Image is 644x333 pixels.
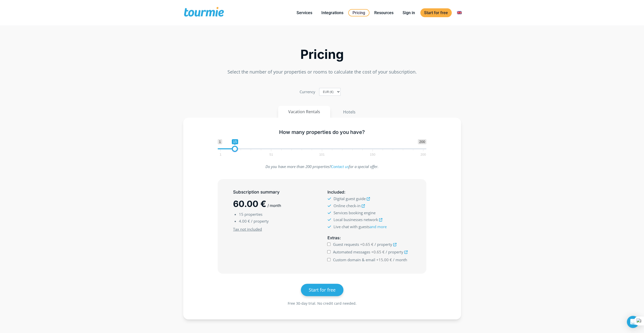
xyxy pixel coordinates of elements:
[183,49,461,60] h2: Pricing
[183,68,461,75] p: Select the number of your properties or rooms to calculate the cost of your subscription.
[371,249,385,254] span: +0.65 €
[318,10,347,16] a: Integrations
[219,153,222,156] span: 1
[239,212,243,217] span: 15
[233,199,266,209] span: 60.00 €
[333,196,365,201] span: Digital guest guide
[418,139,426,144] span: 200
[233,227,262,232] u: Tax not included
[370,10,397,16] a: Resources
[269,153,274,156] span: 51
[300,88,315,95] label: Currency
[218,139,222,144] span: 1
[386,249,403,254] span: / property
[399,10,419,16] a: Sign in
[267,203,281,208] span: / month
[331,164,349,169] a: Contact us
[376,257,392,262] span: +15.00 €
[318,153,325,156] span: 101
[233,189,317,195] h5: Subscription summary
[244,212,262,217] span: properties
[327,235,339,240] span: Extras
[627,316,639,328] div: Open Intercom Messenger
[420,8,452,17] a: Start for free
[333,224,386,229] span: Live chat with guests
[327,189,344,195] span: Included
[218,129,426,135] h5: How many properties do you have?
[333,203,360,208] span: Online check-in
[327,189,411,195] h5: :
[232,139,238,144] span: 15
[375,242,392,247] span: / property
[333,106,366,118] button: Hotels
[218,163,426,170] p: Do you have more than 200 properties? for a special offer.
[333,249,370,254] span: Automated messages
[327,235,411,241] h5: :
[360,242,373,247] span: +0.65 €
[333,217,378,222] span: Local businesses network
[348,9,369,16] a: Pricing
[369,224,386,229] a: and more
[333,210,375,215] span: Services booking engine
[393,257,407,262] span: / month
[288,301,357,306] span: Free 30-day trial. No credit card needed.
[251,219,269,224] span: / property
[333,257,375,262] span: Custom domain & email
[239,219,250,224] span: 4.00 €
[420,153,427,156] span: 200
[293,10,316,16] a: Services
[333,242,359,247] span: Guest requests
[301,284,343,296] a: Start for free
[309,287,336,293] span: Start for free
[369,153,376,156] span: 150
[278,106,330,118] button: Vacation Rentals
